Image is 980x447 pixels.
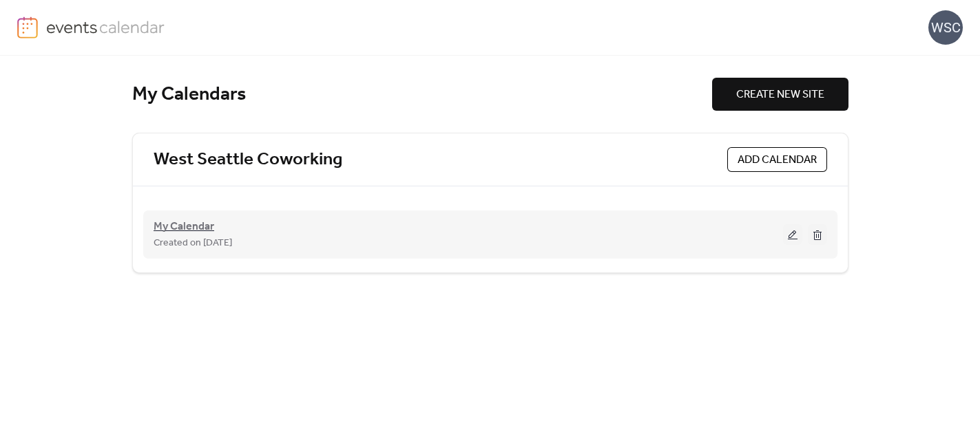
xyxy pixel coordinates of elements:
img: logo [17,17,38,39]
span: CREATE NEW SITE [736,87,824,103]
button: CREATE NEW SITE [712,78,848,111]
div: WSC [928,10,963,45]
a: My Calendar [154,223,214,231]
div: My Calendars [132,83,712,107]
span: ADD CALENDAR [738,152,817,168]
img: logo-type [46,17,165,37]
button: ADD CALENDAR [727,147,827,172]
span: My Calendar [154,219,214,235]
span: Created on [DATE] [154,235,232,252]
a: West Seattle Coworking [154,149,342,171]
